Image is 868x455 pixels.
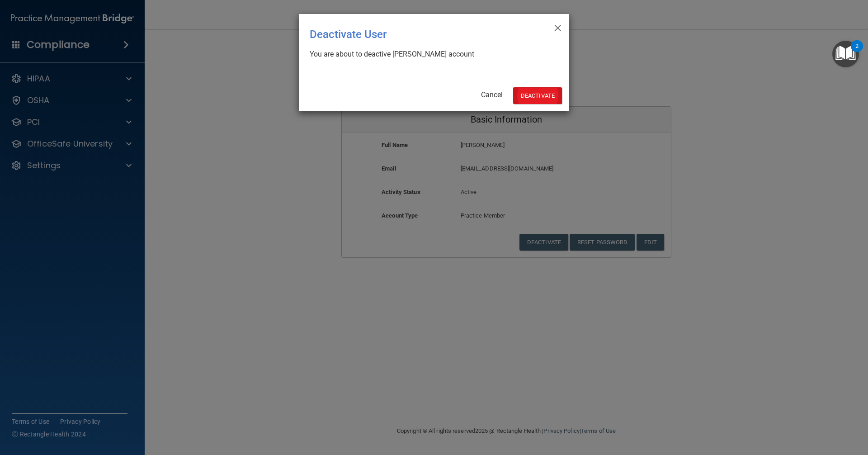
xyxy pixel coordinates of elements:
[310,21,521,47] div: Deactivate User
[832,41,859,67] button: Open Resource Center, 2 new notifications
[310,49,551,59] div: You are about to deactive [PERSON_NAME] account
[513,87,562,104] button: Deactivate
[855,46,859,58] div: 2
[554,18,562,36] span: ×
[481,90,503,99] a: Cancel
